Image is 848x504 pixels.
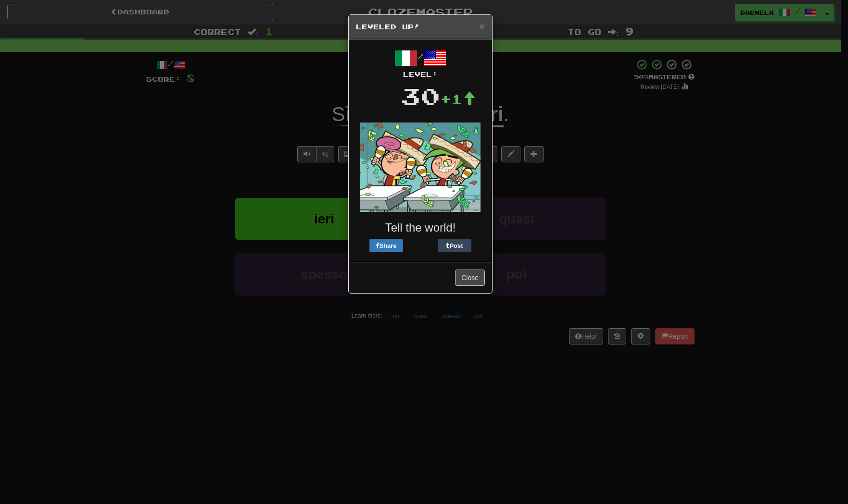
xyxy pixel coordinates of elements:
button: Share [369,239,403,252]
h5: Leveled Up! [356,22,485,32]
div: 30 [401,79,440,113]
iframe: X Post Button [403,239,438,252]
div: +1 [440,89,476,109]
h3: Tell the world! [356,221,485,234]
img: fairly-odd-parents-da00311291977d55ff188899e898f38bf0ea27628e4b7d842fa96e17094d9a08.gif [360,123,481,212]
span: × [479,21,485,32]
button: Close [479,21,485,31]
div: Level: [356,70,485,79]
div: / [356,47,485,79]
button: Close [455,270,485,286]
button: Post [438,239,471,252]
